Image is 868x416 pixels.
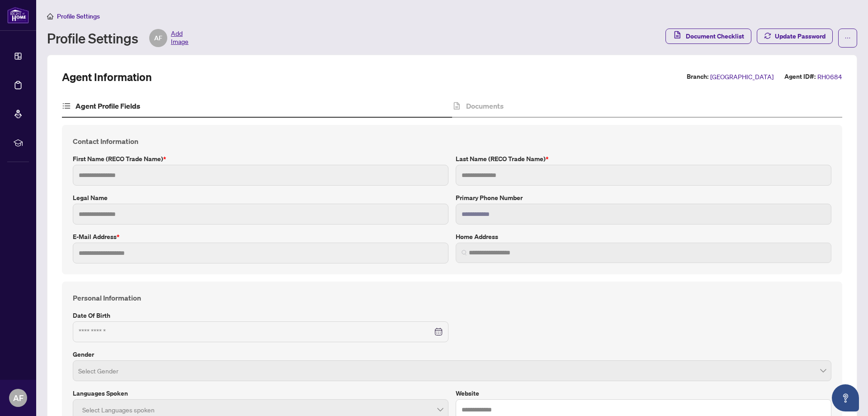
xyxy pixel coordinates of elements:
label: Branch: [687,72,708,82]
span: ellipsis [844,35,851,41]
h4: Personal Information [73,292,831,303]
label: Website [456,388,831,398]
img: logo [7,7,29,24]
h4: Agent Profile Fields [75,100,140,111]
span: Update Password [775,29,826,43]
span: Add Image [171,29,189,47]
label: Legal Name [73,193,448,203]
h4: Contact Information [73,136,831,147]
span: Document Checklist [686,29,744,43]
label: E-mail Address [73,232,448,242]
label: Last Name (RECO Trade Name) [456,154,831,164]
img: search_icon [462,250,467,255]
label: Languages spoken [73,388,448,398]
label: Primary Phone Number [456,193,831,203]
label: Gender [73,349,831,359]
h4: Documents [466,100,504,111]
div: Profile Settings [47,29,189,47]
span: AF [13,392,24,404]
label: Agent ID#: [784,72,816,82]
span: Profile Settings [57,12,100,20]
span: [GEOGRAPHIC_DATA] [710,72,774,82]
label: Date of Birth [73,311,448,320]
label: Home Address [456,232,831,242]
button: Open asap [832,384,859,411]
span: AF [154,33,162,43]
button: Document Checklist [665,29,751,44]
span: RH0684 [817,72,842,82]
label: First Name (RECO Trade Name) [73,154,448,164]
span: home [47,13,53,19]
h2: Agent Information [62,70,152,84]
button: Update Password [757,29,833,44]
